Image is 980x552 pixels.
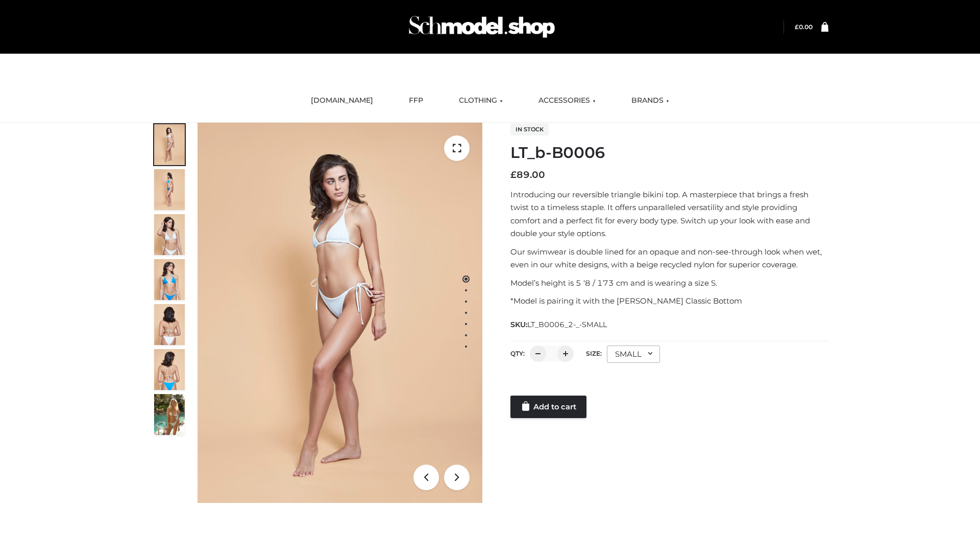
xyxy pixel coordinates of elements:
[510,350,525,357] label: QTY:
[303,89,381,112] a: [DOMAIN_NAME]
[154,124,185,165] img: ArielClassicBikiniTop_CloudNine_AzureSky_OW114ECO_1-scaled.jpg
[795,23,799,31] span: £
[607,346,660,363] div: SMALL
[510,294,828,308] p: *Model is pairing it with the [PERSON_NAME] Classic Bottom
[154,214,185,255] img: ArielClassicBikiniTop_CloudNine_AzureSky_OW114ECO_3-scaled.jpg
[510,245,828,271] p: Our swimwear is double lined for an opaque and non-see-through look when wet, even in our white d...
[510,396,586,418] a: Add to cart
[154,304,185,345] img: ArielClassicBikiniTop_CloudNine_AzureSky_OW114ECO_7-scaled.jpg
[510,188,828,240] p: Introducing our reversible triangle bikini top. A masterpiece that brings a fresh twist to a time...
[510,277,828,290] p: Model’s height is 5 ‘8 / 173 cm and is wearing a size S.
[510,123,549,135] span: In stock
[624,89,677,112] a: BRANDS
[795,23,813,31] bdi: 0.00
[154,349,185,390] img: ArielClassicBikiniTop_CloudNine_AzureSky_OW114ECO_8-scaled.jpg
[527,320,607,329] span: LT_B0006_2-_-SMALL
[198,123,482,503] img: ArielClassicBikiniTop_CloudNine_AzureSky_OW114ECO_1
[510,169,545,180] bdi: 89.00
[510,169,517,180] span: £
[401,89,431,112] a: FFP
[154,394,185,435] img: Arieltop_CloudNine_AzureSky2.jpg
[154,259,185,300] img: ArielClassicBikiniTop_CloudNine_AzureSky_OW114ECO_4-scaled.jpg
[405,7,558,47] img: Schmodel Admin 964
[510,318,608,331] span: SKU:
[586,350,602,357] label: Size:
[531,89,603,112] a: ACCESSORIES
[154,169,185,210] img: ArielClassicBikiniTop_CloudNine_AzureSky_OW114ECO_2-scaled.jpg
[795,23,813,31] a: £0.00
[510,144,828,162] h1: LT_b-B0006
[451,89,510,112] a: CLOTHING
